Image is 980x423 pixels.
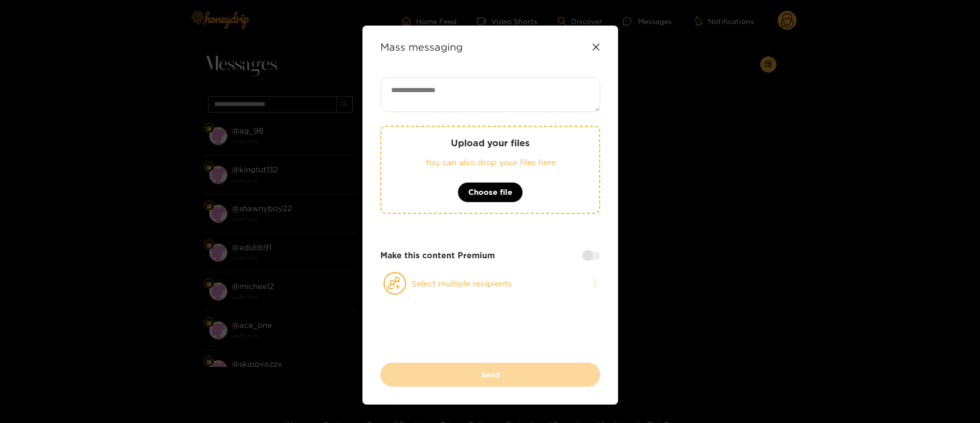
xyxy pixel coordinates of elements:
[458,182,523,203] button: Choose file
[380,250,495,261] strong: Make this content Premium
[468,186,512,198] span: Choose file
[402,137,579,149] p: Upload your files
[380,363,600,387] button: Send
[402,157,579,168] p: You can also drop your files here
[380,41,463,53] strong: Mass messaging
[380,272,600,295] button: Select multiple recipients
